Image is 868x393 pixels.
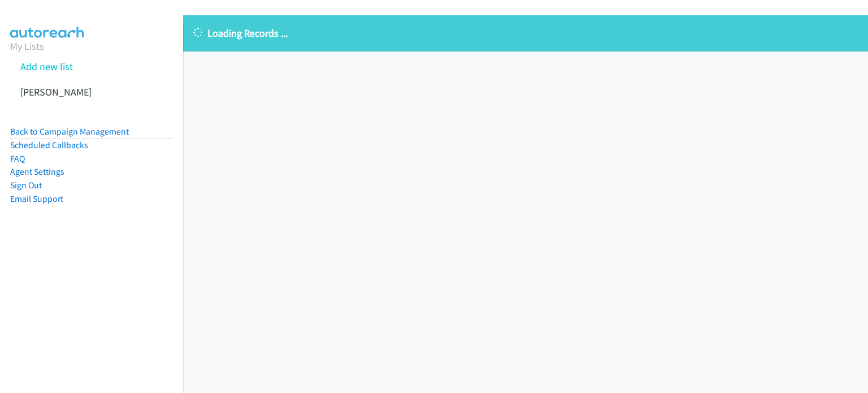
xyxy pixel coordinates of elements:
p: Loading Records ... [193,25,858,41]
a: Add new list [20,60,73,73]
a: Sign Out [10,180,42,191]
a: FAQ [10,153,25,164]
a: My Lists [10,40,44,53]
a: Scheduled Callbacks [10,140,88,150]
a: Back to Campaign Management [10,126,129,137]
a: [PERSON_NAME] [20,85,92,98]
a: Agent Settings [10,166,64,177]
a: Email Support [10,193,63,204]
